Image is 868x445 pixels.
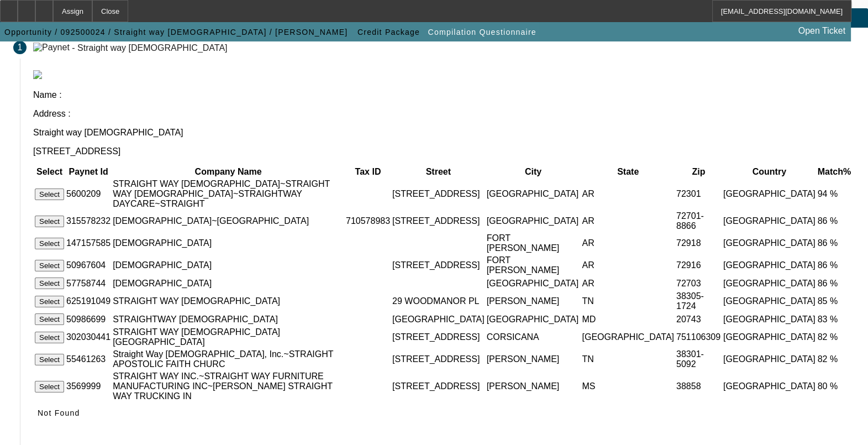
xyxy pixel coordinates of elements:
[357,28,420,36] span: Credit Package
[35,238,64,249] button: Select
[35,216,64,227] button: Select
[486,371,581,402] td: [PERSON_NAME]
[581,179,675,210] td: AR
[66,291,111,312] td: 625191049
[66,277,111,290] td: 57758744
[817,179,851,210] td: 94 %
[723,327,816,348] td: [GEOGRAPHIC_DATA]
[723,371,816,402] td: [GEOGRAPHIC_DATA]
[33,43,70,53] img: Paynet
[581,313,675,326] td: MD
[817,291,851,312] td: 85 %
[486,327,581,348] td: CORSICANA
[486,313,581,326] td: [GEOGRAPHIC_DATA]
[676,277,722,290] td: 72703
[723,166,816,177] th: Country
[112,166,344,177] th: Company Name
[817,371,851,402] td: 80 %
[723,277,816,290] td: [GEOGRAPHIC_DATA]
[33,146,855,156] p: [STREET_ADDRESS]
[581,291,675,312] td: TN
[392,179,485,210] td: [STREET_ADDRESS]
[486,277,581,290] td: [GEOGRAPHIC_DATA]
[392,255,485,276] td: [STREET_ADDRESS]
[817,233,851,254] td: 86 %
[581,233,675,254] td: AR
[112,277,344,290] td: [DEMOGRAPHIC_DATA]
[392,166,485,177] th: Street
[66,349,111,370] td: 55461263
[676,349,722,370] td: 38301-5092
[355,22,423,42] button: Credit Package
[112,233,344,254] td: [DEMOGRAPHIC_DATA]
[817,211,851,232] td: 86 %
[66,179,111,210] td: 5600209
[72,43,227,52] div: - Straight way [DEMOGRAPHIC_DATA]
[486,233,581,254] td: FORT [PERSON_NAME]
[817,277,851,290] td: 86 %
[676,371,722,402] td: 38858
[581,211,675,232] td: AR
[723,233,816,254] td: [GEOGRAPHIC_DATA]
[817,349,851,370] td: 82 %
[723,211,816,232] td: [GEOGRAPHIC_DATA]
[486,255,581,276] td: FORT [PERSON_NAME]
[33,109,855,119] p: Address :
[676,327,722,348] td: 751106309
[817,313,851,326] td: 83 %
[33,90,855,100] p: Name :
[66,327,111,348] td: 302030441
[486,166,581,177] th: City
[112,291,344,312] td: STRAIGHT WAY [DEMOGRAPHIC_DATA]
[35,313,64,325] button: Select
[581,166,675,177] th: State
[676,211,722,232] td: 72701-8866
[66,166,111,177] th: Paynet Id
[723,313,816,326] td: [GEOGRAPHIC_DATA]
[817,166,851,177] th: Match%
[581,327,675,348] td: [GEOGRAPHIC_DATA]
[35,278,64,289] button: Select
[33,128,855,138] p: Straight way [DEMOGRAPHIC_DATA]
[66,233,111,254] td: 147157585
[35,296,64,307] button: Select
[428,28,536,36] span: Compilation Questionnaire
[18,43,23,53] span: 1
[486,179,581,210] td: [GEOGRAPHIC_DATA]
[112,349,344,370] td: Straight Way [DEMOGRAPHIC_DATA], Inc.~STRAIGHT APOSTOLIC FAITH CHURC
[817,255,851,276] td: 86 %
[392,349,485,370] td: [STREET_ADDRESS]
[723,255,816,276] td: [GEOGRAPHIC_DATA]
[345,166,391,177] th: Tax ID
[33,403,85,423] button: Not Found
[392,211,485,232] td: [STREET_ADDRESS]
[392,327,485,348] td: [STREET_ADDRESS]
[676,179,722,210] td: 72301
[676,291,722,312] td: 38305-1724
[35,189,64,200] button: Select
[38,409,80,417] span: Not Found
[112,211,344,232] td: [DEMOGRAPHIC_DATA]~[GEOGRAPHIC_DATA]
[723,179,816,210] td: [GEOGRAPHIC_DATA]
[35,354,64,365] button: Select
[581,371,675,402] td: MS
[486,211,581,232] td: [GEOGRAPHIC_DATA]
[676,233,722,254] td: 72918
[66,255,111,276] td: 50967604
[66,371,111,402] td: 3569999
[4,28,348,36] span: Opportunity / 092500024 / Straight way [DEMOGRAPHIC_DATA] / [PERSON_NAME]
[35,381,64,392] button: Select
[794,22,850,40] a: Open Ticket
[581,277,675,290] td: AR
[723,291,816,312] td: [GEOGRAPHIC_DATA]
[112,371,344,402] td: STRAIGHT WAY INC.~STRAIGHT WAY FURNITURE MANUFACTURING INC~[PERSON_NAME] STRAIGHT WAY TRUCKING IN
[392,313,485,326] td: [GEOGRAPHIC_DATA]
[425,22,539,42] button: Compilation Questionnaire
[35,260,64,271] button: Select
[66,313,111,326] td: 50986699
[676,313,722,326] td: 20743
[486,349,581,370] td: [PERSON_NAME]
[35,332,64,343] button: Select
[112,327,344,348] td: STRAIGHT WAY [DEMOGRAPHIC_DATA][GEOGRAPHIC_DATA]
[112,255,344,276] td: [DEMOGRAPHIC_DATA]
